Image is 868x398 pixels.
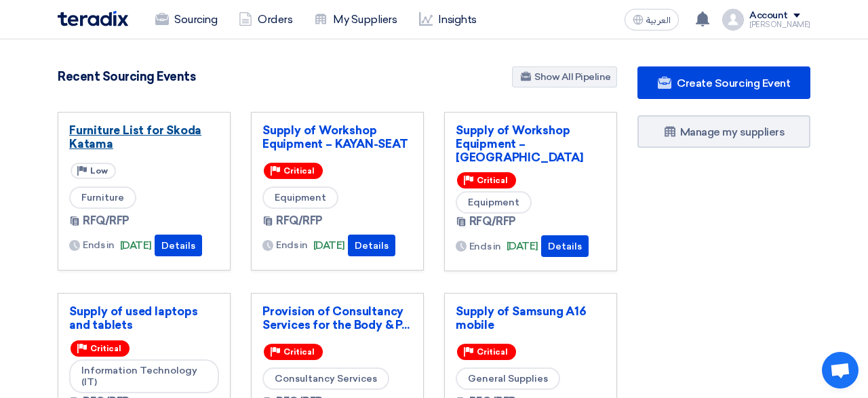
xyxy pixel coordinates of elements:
[262,123,412,151] a: Supply of Workshop Equipment – KAYAN-SEAT
[512,66,617,87] a: Show All Pipeline
[477,347,508,357] span: Critical
[69,186,136,209] span: Furniture
[822,352,859,389] a: Open chat
[283,347,315,357] span: Critical
[749,10,788,22] div: Account
[677,77,790,89] span: Create Sourcing Event
[276,213,323,229] span: RFQ/RFP
[722,9,744,31] img: profile_test.png
[348,235,395,256] button: Details
[69,359,219,393] span: Information Technology (IT)
[262,304,412,332] a: Provision of Consultancy Services for the Body & P...
[228,5,303,35] a: Orders
[408,5,488,35] a: Insights
[541,235,589,257] button: Details
[83,238,115,252] span: Ends in
[477,176,508,185] span: Critical
[456,367,560,390] span: General Supplies
[90,166,108,176] span: Low
[749,21,810,28] div: [PERSON_NAME]
[646,16,671,25] span: العربية
[262,367,389,390] span: Consultancy Services
[456,304,606,332] a: Supply of Samsung A16 mobile
[276,238,308,252] span: Ends in
[58,11,128,26] img: Teradix logo
[69,123,219,151] a: Furniture List for Skoda Katama
[90,344,121,353] span: Critical
[456,123,606,164] a: Supply of Workshop Equipment – [GEOGRAPHIC_DATA]
[469,214,516,230] span: RFQ/RFP
[313,238,345,254] span: [DATE]
[58,69,195,84] h4: Recent Sourcing Events
[262,186,338,209] span: Equipment
[303,5,408,35] a: My Suppliers
[155,235,202,256] button: Details
[469,239,501,254] span: Ends in
[283,166,315,176] span: Critical
[144,5,228,35] a: Sourcing
[637,115,810,148] a: Manage my suppliers
[69,304,219,332] a: Supply of used laptops and tablets
[507,239,538,254] span: [DATE]
[120,238,152,254] span: [DATE]
[456,191,532,214] span: Equipment
[625,9,679,31] button: العربية
[83,213,130,229] span: RFQ/RFP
